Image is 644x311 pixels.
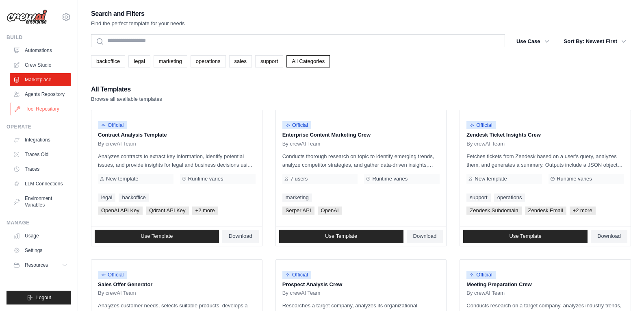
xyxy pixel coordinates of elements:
div: Manage [7,220,71,226]
span: Use Template [325,233,357,239]
p: Sales Offer Generator [98,281,256,289]
button: Resources [10,259,71,272]
a: support [255,55,283,67]
span: By crewAI Team [466,141,505,147]
span: Official [466,271,496,279]
a: Use Template [279,230,403,243]
div: Build [7,34,71,41]
a: Crew Studio [10,59,71,72]
p: Enterprise Content Marketing Crew [282,131,440,139]
a: Download [591,230,627,243]
span: Qdrant API Key [146,207,189,215]
span: By crewAI Team [98,290,136,296]
a: backoffice [119,194,149,202]
span: Download [229,233,252,239]
span: By crewAI Team [282,290,321,296]
span: Official [98,271,127,279]
a: Integrations [10,133,71,146]
a: LLM Connections [10,177,71,190]
a: Usage [10,229,71,242]
h2: All Templates [91,84,162,95]
p: Zendesk Ticket Insights Crew [466,131,624,139]
div: Operate [7,124,71,130]
span: Runtime varies [557,176,592,182]
span: New template [475,176,507,182]
span: Download [597,233,621,239]
p: Analyzes contracts to extract key information, identify potential issues, and provide insights fo... [98,152,256,169]
a: Tool Repository [11,102,72,115]
a: operations [494,194,525,202]
span: Resources [25,262,48,268]
span: Download [413,233,437,239]
a: Download [407,230,443,243]
span: Logout [36,294,51,301]
span: Zendesk Subdomain [466,207,521,215]
p: Fetches tickets from Zendesk based on a user's query, analyzes them, and generates a summary. Out... [466,152,624,169]
a: Use Template [95,230,219,243]
span: Zendesk Email [525,207,566,215]
span: OpenAI [318,207,342,215]
a: marketing [154,55,187,67]
span: Use Template [510,233,542,239]
span: +2 more [192,207,218,215]
span: By crewAI Team [98,141,136,147]
span: Serper API [282,207,314,215]
button: Logout [7,291,71,304]
a: Settings [10,244,71,257]
span: OpenAI API Key [98,207,143,215]
a: Environment Variables [10,192,71,211]
span: Use Template [141,233,173,239]
a: support [466,194,490,202]
a: Download [222,230,259,243]
a: legal [98,194,115,202]
p: Find the perfect template for your needs [91,20,185,28]
a: legal [128,55,150,67]
span: Official [466,121,496,129]
a: operations [191,55,226,67]
a: Marketplace [10,73,71,86]
p: Prospect Analysis Crew [282,281,440,289]
a: Agents Repository [10,88,71,101]
p: Browse all available templates [91,95,162,103]
span: +2 more [570,207,596,215]
a: backoffice [91,55,125,67]
span: Official [282,121,312,129]
a: marketing [282,194,312,202]
span: Runtime varies [372,176,408,182]
p: Conducts thorough research on topic to identify emerging trends, analyze competitor strategies, a... [282,152,440,169]
button: Use Case [512,34,554,49]
a: Traces [10,163,71,176]
button: Sort By: Newest First [559,34,631,49]
p: Meeting Preparation Crew [466,281,624,289]
a: Traces Old [10,148,71,161]
span: By crewAI Team [282,141,321,147]
h2: Search and Filters [91,8,185,20]
span: 7 users [291,176,308,182]
a: sales [229,55,252,67]
img: Logo [7,9,47,25]
span: By crewAI Team [466,290,505,296]
span: Official [98,121,127,129]
a: Automations [10,44,71,57]
span: Runtime varies [188,176,223,182]
span: New template [106,176,138,182]
a: Use Template [463,230,588,243]
a: All Categories [286,55,330,67]
p: Contract Analysis Template [98,131,256,139]
span: Official [282,271,312,279]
